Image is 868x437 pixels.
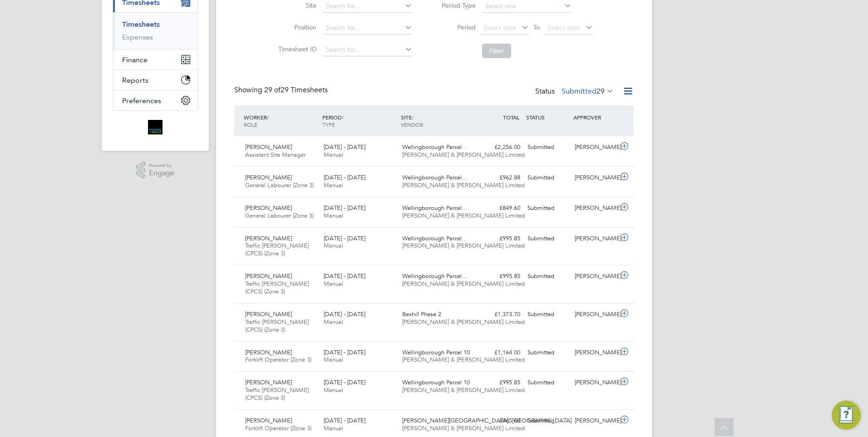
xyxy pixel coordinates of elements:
[401,121,423,128] span: VENDOR
[524,345,571,360] div: Submitted
[571,413,618,428] div: [PERSON_NAME]
[242,109,320,133] div: WORKER
[571,345,618,360] div: [PERSON_NAME]
[324,378,365,386] span: [DATE] - [DATE]
[402,143,468,151] span: Wellingborough Parcel…
[402,212,525,219] span: [PERSON_NAME] & [PERSON_NAME] Limited
[113,90,197,110] button: Preferences
[324,143,365,151] span: [DATE] - [DATE]
[412,114,414,121] span: /
[435,23,476,31] label: Period
[324,280,343,288] span: Manual
[402,234,468,242] span: Wellingborough Parcel…
[597,87,605,96] span: 29
[571,231,618,246] div: [PERSON_NAME]
[245,181,314,189] span: General Labourer (Zone 3)
[477,375,524,390] div: £995.85
[477,307,524,322] div: £1,373.70
[324,181,343,189] span: Manual
[402,310,441,318] span: Bexhill Phase 2
[122,55,148,64] span: Finance
[832,401,861,430] button: Engage Resource Center
[324,204,365,212] span: [DATE] - [DATE]
[245,386,309,402] span: Traffic [PERSON_NAME] (CPCS) (Zone 3)
[276,1,316,10] label: Site
[245,378,292,386] span: [PERSON_NAME]
[402,318,525,326] span: [PERSON_NAME] & [PERSON_NAME] Limited
[524,269,571,284] div: Submitted
[149,162,174,169] span: Powered by
[402,272,468,280] span: Wellingborough Parcel…
[399,109,477,133] div: SITE
[234,85,330,95] div: Showing
[524,109,571,125] div: STATUS
[245,242,309,257] span: Traffic [PERSON_NAME] (CPCS) (Zone 3)
[324,151,343,159] span: Manual
[267,114,269,121] span: /
[276,23,316,31] label: Position
[477,201,524,216] div: £849.60
[245,356,311,363] span: Forklift Operator (Zone 3)
[148,120,163,134] img: bromak-logo-retina.png
[524,170,571,185] div: Submitted
[482,44,511,58] button: Filter
[122,96,161,105] span: Preferences
[524,231,571,246] div: Submitted
[324,356,343,363] span: Manual
[324,310,365,318] span: [DATE] - [DATE]
[402,204,468,212] span: Wellingborough Parcel…
[245,417,292,424] span: [PERSON_NAME]
[402,378,470,386] span: Wellingborough Parcel 10
[122,76,148,84] span: Reports
[245,204,292,212] span: [PERSON_NAME]
[322,121,335,128] span: TYPE
[531,21,542,33] span: To
[245,318,309,333] span: Traffic [PERSON_NAME] (CPCS) (Zone 3)
[113,50,197,70] button: Finance
[245,234,292,242] span: [PERSON_NAME]
[524,140,571,155] div: Submitted
[324,242,343,249] span: Manual
[245,280,309,295] span: Traffic [PERSON_NAME] (CPCS) (Zone 3)
[324,386,343,394] span: Manual
[342,114,344,121] span: /
[149,169,174,177] span: Engage
[122,33,153,41] a: Expenses
[571,140,618,155] div: [PERSON_NAME]
[402,181,525,189] span: [PERSON_NAME] & [PERSON_NAME] Limited
[113,70,197,90] button: Reports
[402,242,525,249] span: [PERSON_NAME] & [PERSON_NAME] Limited
[477,413,524,428] div: £465.60
[571,375,618,390] div: [PERSON_NAME]
[571,201,618,216] div: [PERSON_NAME]
[324,318,343,326] span: Manual
[324,424,343,432] span: Manual
[276,45,316,53] label: Timesheet ID
[264,85,281,94] span: 29 of
[402,386,525,394] span: [PERSON_NAME] & [PERSON_NAME] Limited
[245,348,292,356] span: [PERSON_NAME]
[483,24,516,32] span: Select date
[324,234,365,242] span: [DATE] - [DATE]
[402,151,525,159] span: [PERSON_NAME] & [PERSON_NAME] Limited
[122,20,160,29] a: Timesheets
[477,170,524,185] div: £962.88
[245,310,292,318] span: [PERSON_NAME]
[323,22,412,35] input: Search for...
[324,272,365,280] span: [DATE] - [DATE]
[477,345,524,360] div: £1,164.00
[402,356,525,363] span: [PERSON_NAME] & [PERSON_NAME] Limited
[324,417,365,424] span: [DATE] - [DATE]
[245,151,306,159] span: Assistant Site Manager
[435,1,476,10] label: Period Type
[244,121,257,128] span: ROLE
[524,375,571,390] div: Submitted
[547,24,580,32] span: Select date
[477,269,524,284] div: £995.85
[402,417,572,424] span: [PERSON_NAME][GEOGRAPHIC_DATA], [GEOGRAPHIC_DATA]
[571,170,618,185] div: [PERSON_NAME]
[245,424,311,432] span: Forklift Operator (Zone 3)
[245,174,292,181] span: [PERSON_NAME]
[402,280,525,288] span: [PERSON_NAME] & [PERSON_NAME] Limited
[562,87,614,96] label: Submitted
